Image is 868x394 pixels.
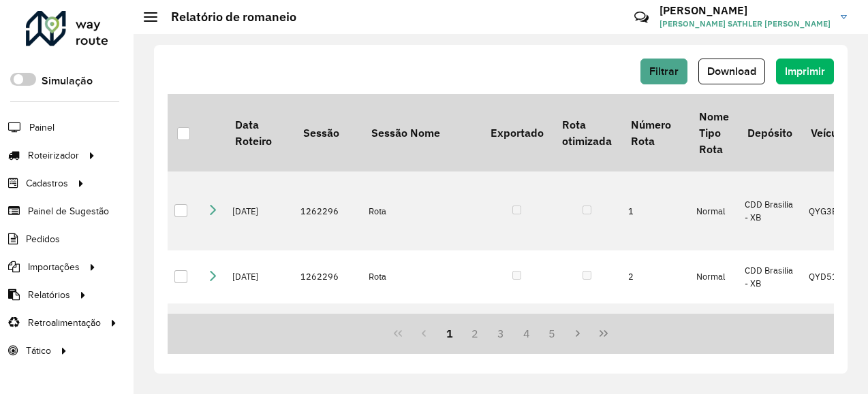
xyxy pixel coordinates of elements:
[362,171,481,250] td: Rota
[738,94,801,171] th: Depósito
[621,171,689,250] td: 1
[294,94,362,171] th: Sessão
[540,321,565,346] button: 5
[591,321,617,346] button: Last Page
[553,94,621,171] th: Rota otimizada
[29,120,55,135] span: Painel
[28,260,80,274] span: Importações
[627,3,656,32] a: Contato Rápido
[621,250,689,303] td: 2
[26,232,60,246] span: Pedidos
[660,18,831,30] span: [PERSON_NAME] SATHLER [PERSON_NAME]
[621,94,689,171] th: Número Rota
[294,171,362,250] td: 1262296
[28,148,79,163] span: Roteirizador
[294,250,362,303] td: 1262296
[640,59,687,84] button: Filtrar
[226,94,294,171] th: Data Roteiro
[660,4,831,17] h3: [PERSON_NAME]
[707,65,756,77] span: Download
[481,94,553,171] th: Exportado
[689,171,738,250] td: Normal
[462,321,488,346] button: 2
[689,250,738,303] td: Normal
[226,250,294,303] td: [DATE]
[649,65,679,77] span: Filtrar
[738,250,801,303] td: CDD Brasilia - XB
[514,321,540,346] button: 4
[26,344,51,358] span: Tático
[785,65,825,77] span: Imprimir
[776,59,834,84] button: Imprimir
[738,171,801,250] td: CDD Brasilia - XB
[157,10,296,24] h2: Relatório de romaneio
[362,250,481,303] td: Rota
[802,171,856,250] td: QYG3B02
[689,94,738,171] th: Nome Tipo Rota
[28,204,109,218] span: Painel de Sugestão
[26,176,68,191] span: Cadastros
[488,321,514,346] button: 3
[802,250,856,303] td: QYD5160
[565,321,591,346] button: Next Page
[28,316,101,330] span: Retroalimentação
[698,59,765,84] button: Download
[42,73,93,89] label: Simulação
[437,321,463,346] button: 1
[226,171,294,250] td: [DATE]
[28,288,70,302] span: Relatórios
[362,94,481,171] th: Sessão Nome
[802,94,856,171] th: Veículo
